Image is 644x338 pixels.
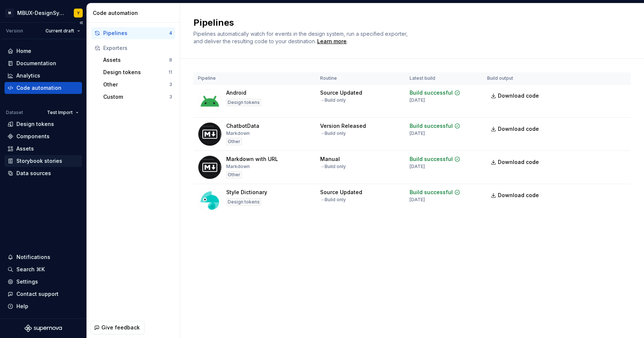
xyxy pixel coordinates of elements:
div: [DATE] [410,197,425,203]
div: Build successful [410,89,453,97]
div: Settings [16,278,38,285]
button: Custom3 [100,91,175,103]
div: → Build only [320,197,346,203]
div: Custom [103,93,169,101]
div: Data sources [16,170,51,177]
a: Design tokens [4,118,82,130]
div: → Build only [320,164,346,170]
div: Documentation [16,60,56,67]
div: Pipelines [103,29,169,37]
span: Download code [498,192,539,199]
a: Components [4,130,82,142]
div: Build successful [410,155,453,163]
th: Routine [316,72,405,85]
div: Code automation [93,9,177,17]
div: Markdown [226,130,250,136]
button: Other3 [100,79,175,91]
div: Storybook stories [16,157,62,165]
button: Give feedback [91,321,145,334]
div: Other [226,138,242,145]
svg: Supernova Logo [25,325,62,332]
button: Design tokens11 [100,66,175,78]
a: Download code [487,122,544,136]
h2: Pipelines [193,17,622,29]
th: Pipeline [193,72,316,85]
div: Home [16,47,31,55]
a: Code automation [4,82,82,94]
a: Learn more [317,38,347,45]
span: Download code [498,125,539,133]
div: Markdown [226,164,250,170]
div: 3 [169,82,172,88]
div: Markdown with URL [226,155,278,163]
div: Help [16,303,28,310]
a: Analytics [4,70,82,82]
a: Assets [4,143,82,155]
span: Pipelines automatically watch for events in the design system, run a specified exporter, and deli... [193,31,409,44]
a: Documentation [4,57,82,69]
div: Design tokens [16,120,54,128]
button: Help [4,300,82,312]
button: Contact support [4,288,82,300]
div: Build successful [410,189,453,196]
button: Collapse sidebar [76,18,86,28]
button: Notifications [4,251,82,263]
div: Components [16,133,50,140]
div: Assets [103,56,169,64]
span: . [316,39,348,44]
a: Download code [487,189,544,202]
div: Android [226,89,246,97]
a: Download code [487,89,544,102]
a: Download code [487,155,544,169]
div: Source Updated [320,89,362,97]
div: Design tokens [103,69,168,76]
div: Version Released [320,122,366,130]
div: Design tokens [226,198,261,206]
div: Notifications [16,253,50,261]
div: 4 [169,30,172,36]
div: Other [103,81,169,88]
div: → Build only [320,97,346,103]
div: Exporters [103,44,172,52]
div: ChatbotData [226,122,259,130]
div: Style Dictionary [226,189,267,196]
span: Test Import [47,110,73,116]
a: Home [4,45,82,57]
div: [DATE] [410,97,425,103]
div: 8 [169,57,172,63]
div: 3 [169,94,172,100]
button: Pipelines4 [91,27,175,39]
div: [DATE] [410,130,425,136]
div: Y [77,10,80,16]
button: Test Import [44,107,82,118]
div: MBUX-DesignSystem [17,9,65,17]
a: Storybook stories [4,155,82,167]
th: Build output [483,72,548,85]
span: Current draft [45,28,74,34]
button: Assets8 [100,54,175,66]
span: Download code [498,92,539,99]
button: Current draft [42,26,83,36]
a: Data sources [4,167,82,179]
span: Download code [498,158,539,166]
div: → Build only [320,130,346,136]
div: Analytics [16,72,40,79]
div: Other [226,171,242,179]
div: Search ⌘K [16,266,45,273]
div: Code automation [16,84,61,92]
div: Assets [16,145,34,152]
div: Build successful [410,122,453,130]
div: [DATE] [410,164,425,170]
button: MMBUX-DesignSystemY [1,5,85,21]
div: Version [6,28,23,34]
div: Contact support [16,290,59,298]
th: Latest build [405,72,483,85]
div: Source Updated [320,189,362,196]
div: Dataset [6,110,23,116]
